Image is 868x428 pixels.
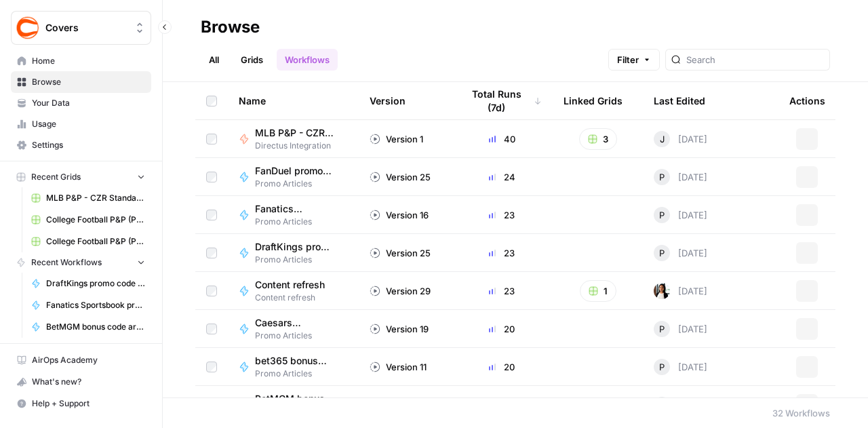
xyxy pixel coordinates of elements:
a: FanDuel promo code articlesPromo Articles [239,164,348,190]
span: MLB P&P - CZR Standard (Production) [255,126,337,140]
a: DraftKings promo code articles [25,273,151,294]
input: Search [686,53,824,66]
a: Grids [233,49,271,71]
div: Version 29 [370,284,431,298]
span: P [659,360,665,374]
span: Promo Articles [255,178,348,190]
a: BetMGM bonus code articlesPromo Articles [239,392,348,418]
span: Promo Articles [255,330,348,342]
span: MLB P&P - CZR Standard (Production) Grid [46,192,145,204]
span: Help + Support [32,397,145,410]
a: Workflows [277,49,338,71]
a: Your Data [11,92,151,114]
div: [DATE] [654,283,707,299]
button: 1 [580,280,616,302]
div: [DATE] [654,321,707,337]
div: Version 25 [370,246,431,260]
span: DraftKings promo code articles [255,240,337,254]
span: Browse [32,76,145,88]
div: Version 16 [370,208,429,222]
span: BetMGM bonus code articles [255,392,337,406]
div: [DATE] [654,131,707,147]
div: Version 19 [370,322,429,336]
div: Last Edited [654,82,705,119]
a: Browse [11,71,151,93]
div: What's new? [12,372,151,392]
a: Caesars Sportsbook promo code articlesPromo Articles [239,316,348,342]
span: P [659,208,665,222]
button: 3 [579,128,617,150]
button: Help + Support [11,393,151,414]
span: Caesars Sportsbook promo code articles [255,316,337,330]
button: Filter [608,49,660,71]
span: Promo Articles [255,368,348,380]
a: DraftKings promo code articlesPromo Articles [239,240,348,266]
a: Fanatics Sportsbook promo articlesPromo Articles [239,202,348,228]
div: Actions [789,82,825,119]
a: College Football P&P (Production) Grid (1) [25,209,151,231]
span: AirOps Academy [32,354,145,366]
span: Your Data [32,97,145,109]
span: College Football P&P (Production) Grid (1) [46,214,145,226]
span: Covers [45,21,127,35]
span: Recent Grids [31,171,81,183]
div: 40 [462,132,542,146]
span: Promo Articles [255,216,348,228]
div: [DATE] [654,169,707,185]
span: Recent Workflows [31,256,102,269]
div: 23 [462,284,542,298]
div: 23 [462,246,542,260]
span: Filter [617,53,639,66]
button: Recent Workflows [11,252,151,273]
div: [DATE] [654,397,707,413]
span: College Football P&P (Production) Grid (2) [46,235,145,248]
span: P [659,170,665,184]
div: Version 11 [370,360,427,374]
div: 20 [462,322,542,336]
button: What's new? [11,371,151,393]
div: Linked Grids [564,82,623,119]
span: Fanatics Sportsbook promo articles [255,202,337,216]
span: Home [32,55,145,67]
a: All [201,49,227,71]
span: Directus Integration [255,140,348,152]
span: Content refresh [255,278,325,292]
a: MLB P&P - CZR Standard (Production) Grid [25,187,151,209]
a: MLB P&P - CZR Standard (Production)Directus Integration [239,126,348,152]
span: bet365 bonus code articles [255,354,337,368]
button: Recent Grids [11,167,151,187]
span: Content refresh [255,292,336,304]
div: Version [370,82,406,119]
a: Home [11,50,151,72]
a: Fanatics Sportsbook promo articles [25,294,151,316]
span: P [659,322,665,336]
span: Promo Articles [255,254,348,266]
span: P [659,246,665,260]
a: Settings [11,134,151,156]
img: Covers Logo [16,16,40,40]
span: Settings [32,139,145,151]
span: BetMGM bonus code articles [46,321,145,333]
a: Usage [11,113,151,135]
div: Name [239,82,348,119]
span: Usage [32,118,145,130]
button: Workspace: Covers [11,11,151,45]
img: xqjo96fmx1yk2e67jao8cdkou4un [654,283,670,299]
a: bet365 bonus code articlesPromo Articles [239,354,348,380]
a: AirOps Academy [11,349,151,371]
div: Total Runs (7d) [462,82,542,119]
a: BetMGM bonus code articles [25,316,151,338]
div: Version 1 [370,132,423,146]
div: 20 [462,360,542,374]
a: College Football P&P (Production) Grid (2) [25,231,151,252]
div: 24 [462,170,542,184]
span: FanDuel promo code articles [255,164,337,178]
div: Browse [201,16,260,38]
div: Version 25 [370,170,431,184]
a: Content refreshContent refresh [239,278,348,304]
span: J [660,132,665,146]
span: Fanatics Sportsbook promo articles [46,299,145,311]
div: 23 [462,208,542,222]
div: [DATE] [654,359,707,375]
span: DraftKings promo code articles [46,277,145,290]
